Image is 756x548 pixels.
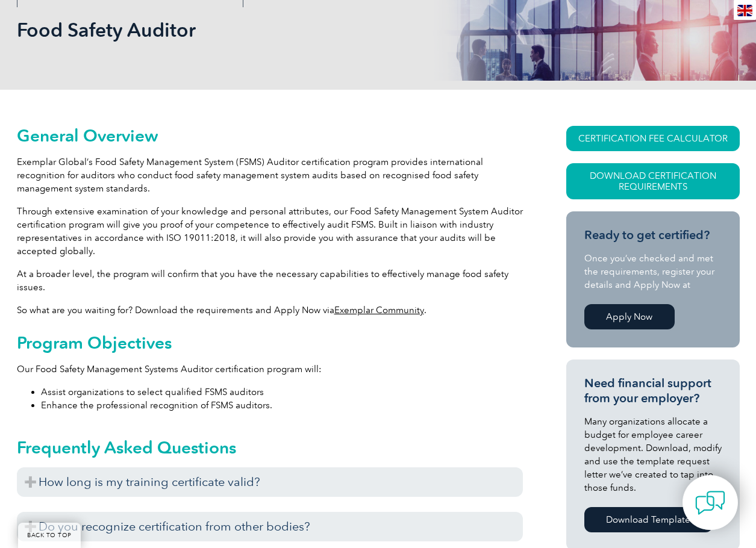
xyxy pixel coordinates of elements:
[17,363,523,376] p: Our Food Safety Management Systems Auditor certification program will:
[41,385,523,399] li: Assist organizations to select qualified FSMS auditors
[18,523,81,548] a: BACK TO TOP
[566,163,740,199] a: Download Certification Requirements
[695,488,725,518] img: contact-chat.png
[584,228,722,243] h3: Ready to get certified?
[17,18,480,42] h1: Food Safety Auditor
[17,438,523,457] h2: Frequently Asked Questions
[584,252,722,291] p: Once you’ve checked and met the requirements, register your details and Apply Now at
[17,267,523,294] p: At a broader level, the program will confirm that you have the necessary capabilities to effectiv...
[334,305,424,316] a: Exemplar Community
[17,126,523,145] h2: General Overview
[17,333,523,352] h2: Program Objectives
[737,5,752,16] img: en
[41,399,523,412] li: Enhance the professional recognition of FSMS auditors.
[17,205,523,258] p: Through extensive examination of your knowledge and personal attributes, our Food Safety Manageme...
[584,376,722,406] h3: Need financial support from your employer?
[584,415,722,494] p: Many organizations allocate a budget for employee career development. Download, modify and use th...
[17,467,523,497] h3: How long is my training certificate valid?
[17,512,523,541] h3: Do you recognize certification from other bodies?
[584,304,675,329] a: Apply Now
[17,155,523,195] p: Exemplar Global’s Food Safety Management System (FSMS) Auditor certification program provides int...
[566,126,740,151] a: CERTIFICATION FEE CALCULATOR
[584,507,713,532] a: Download Template
[17,304,523,317] p: So what are you waiting for? Download the requirements and Apply Now via .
